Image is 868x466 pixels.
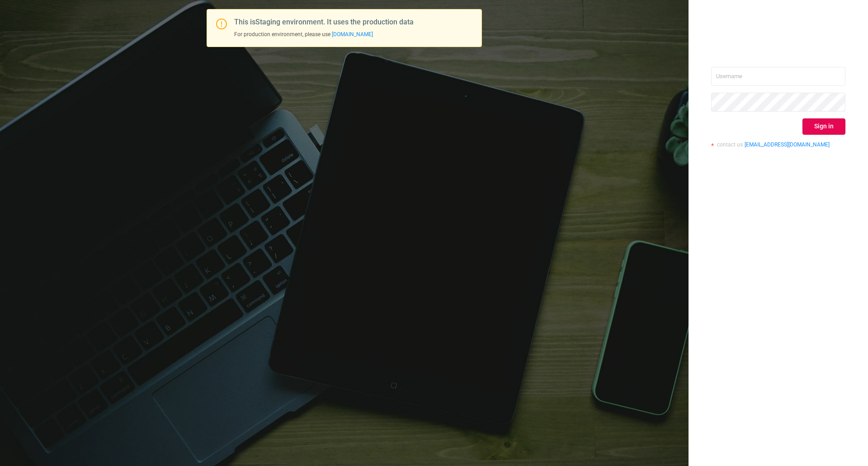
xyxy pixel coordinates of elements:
button: Sign in [802,118,845,135]
span: For production environment, please use [234,31,373,38]
a: [EMAIL_ADDRESS][DOMAIN_NAME] [745,141,830,148]
i: icon: exclamation-circle [216,19,227,29]
input: Username [711,67,845,86]
span: This is Staging environment. It uses the production data [234,18,414,26]
a: [DOMAIN_NAME] [332,31,373,38]
span: contact us [717,141,743,148]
